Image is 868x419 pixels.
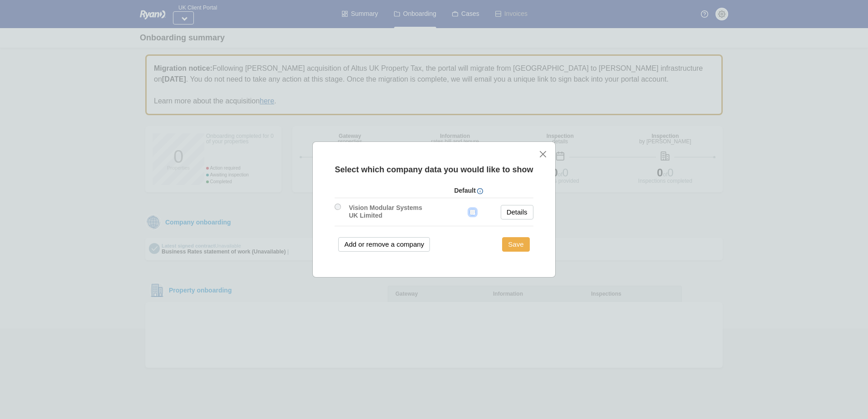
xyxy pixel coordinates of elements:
span: Select which company data you would like to show [335,165,533,174]
a: Details [501,205,533,219]
strong: Default [454,187,475,194]
label: Vision Modular Systems UK Limited [344,202,434,221]
button: close [538,149,548,159]
button: Add or remove a company [338,237,430,252]
button: Save [502,237,529,252]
